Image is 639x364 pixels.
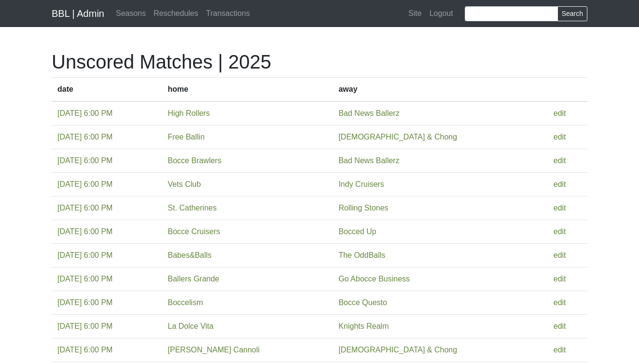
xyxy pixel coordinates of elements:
a: edit [554,275,566,283]
a: [DATE] 6:00 PM [57,322,112,330]
a: [DATE] 6:00 PM [57,109,112,117]
a: Bad News Ballerz [338,109,399,117]
a: edit [554,227,566,236]
a: [DATE] 6:00 PM [57,180,112,188]
a: Vets Club [168,180,201,188]
a: Ballers Grande [168,275,220,283]
th: date [52,78,162,102]
a: [DATE] 6:00 PM [57,346,112,354]
a: Bocce Questo [338,298,387,307]
button: Search [557,6,587,21]
a: [DEMOGRAPHIC_DATA] & Chong [338,133,457,141]
a: edit [554,156,566,165]
a: Logout [426,4,457,23]
a: Bocce Cruisers [168,227,220,236]
a: [DATE] 6:00 PM [57,227,112,236]
a: Bocced Up [338,227,376,236]
a: The OddBalls [338,251,385,259]
a: [DATE] 6:00 PM [57,251,112,259]
a: edit [554,109,566,117]
a: BBL | Admin [52,4,104,23]
a: [DATE] 6:00 PM [57,275,112,283]
a: edit [554,204,566,212]
a: Rolling Stones [338,204,388,212]
a: Bad News Ballerz [338,156,399,165]
a: [DATE] 6:00 PM [57,298,112,307]
a: edit [554,251,566,259]
a: [PERSON_NAME] Cannoli [168,346,260,354]
a: Transactions [202,4,254,23]
a: edit [554,133,566,141]
a: edit [554,322,566,330]
a: [DATE] 6:00 PM [57,156,112,165]
a: Seasons [112,4,150,23]
a: High Rollers [168,109,210,117]
a: edit [554,346,566,354]
a: Site [404,4,426,23]
a: [DATE] 6:00 PM [57,133,112,141]
a: Knights Realm [338,322,389,330]
a: Go Abocce Business [338,275,410,283]
a: [DEMOGRAPHIC_DATA] & Chong [338,346,457,354]
a: St. Catherines [168,204,217,212]
h1: Unscored Matches | 2025 [52,50,587,73]
a: Boccelism [168,298,203,307]
th: away [333,78,547,102]
a: La Dolce Vita [168,322,214,330]
a: Indy Cruisers [338,180,384,188]
a: edit [554,180,566,188]
input: Search [465,6,558,21]
a: [DATE] 6:00 PM [57,204,112,212]
a: Free Ballin [168,133,205,141]
a: Babes&Balls [168,251,212,259]
a: Bocce Brawlers [168,156,222,165]
a: Reschedules [150,4,202,23]
a: edit [554,298,566,307]
th: home [162,78,333,102]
